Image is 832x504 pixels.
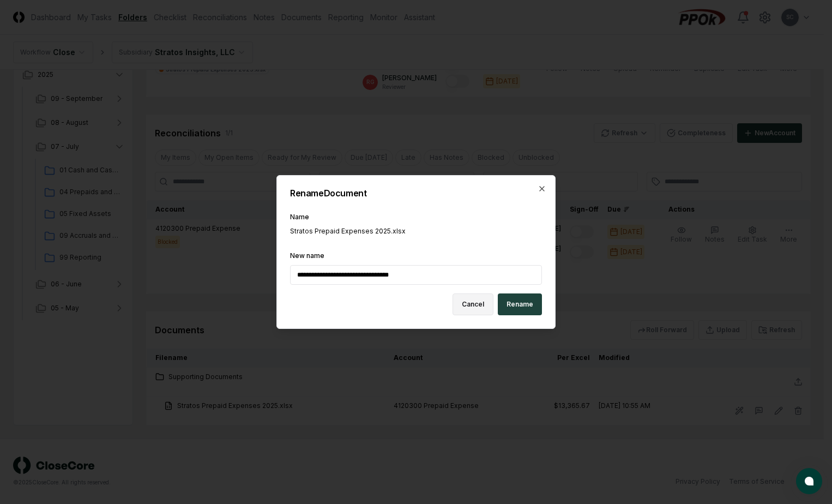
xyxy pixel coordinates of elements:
[290,213,309,221] label: Name
[290,226,542,236] div: Stratos Prepaid Expenses 2025.xlsx
[453,293,493,315] button: Cancel
[290,251,324,260] label: New name
[290,189,542,197] h2: Rename Document
[498,293,542,315] button: Rename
